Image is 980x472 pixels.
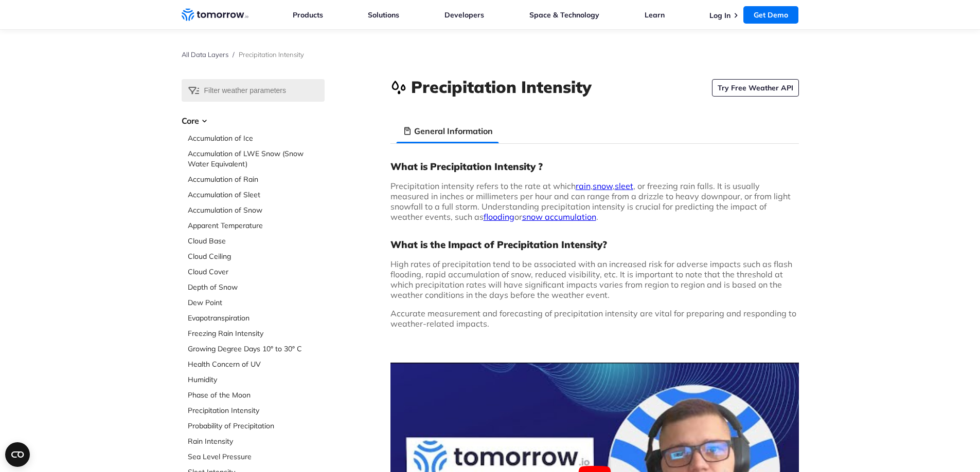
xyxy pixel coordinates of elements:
input: Filter weather parameters [182,79,325,102]
a: Accumulation of Snow [188,205,325,215]
a: Sea Level Pressure [188,451,325,462]
a: Freezing Rain Intensity [188,328,325,338]
button: Open CMP widget [5,442,30,467]
a: Humidity [188,374,325,385]
a: Cloud Cover [188,267,325,277]
a: Health Concern of UV [188,359,325,369]
a: Try Free Weather API [712,79,799,97]
a: Rain Intensity [188,436,325,446]
a: Get Demo [743,6,798,24]
a: Space & Technology [529,10,599,20]
a: Learn [645,10,665,20]
a: Evapotranspiration [188,313,325,323]
span: Precipitation Intensity [239,50,304,59]
h3: What is the Impact of Precipitation Intensity? [390,238,799,251]
span: High rates of precipitation tend to be associated with an increased risk for adverse impacts such... [390,259,792,300]
li: General Information [397,119,499,143]
span: Accurate measurement and forecasting of precipitation intensity are vital for preparing and respo... [390,308,796,329]
a: snow accumulation [522,212,596,222]
a: Cloud Base [188,236,325,246]
a: Phase of the Moon [188,390,325,400]
h1: Precipitation Intensity [411,75,592,98]
a: Accumulation of Rain [188,174,325,184]
h3: Core [182,115,325,127]
a: Products [293,10,323,20]
a: Cloud Ceiling [188,251,325,261]
a: Dew Point [188,297,325,308]
a: rain [576,181,591,191]
a: sleet [615,181,633,191]
a: Precipitation Intensity [188,405,325,416]
a: snow [593,181,613,191]
a: Apparent Temperature [188,220,325,231]
a: Accumulation of Ice [188,133,325,143]
h3: What is Precipitation Intensity ? [390,160,799,173]
a: Probability of Precipitation [188,421,325,431]
a: Depth of Snow [188,282,325,292]
a: Home link [182,7,248,23]
h3: General Information [414,125,493,137]
a: Accumulation of LWE Snow (Snow Water Equivalent) [188,148,325,169]
a: Developers [444,10,484,20]
a: Growing Degree Days 10° to 30° C [188,344,325,354]
a: Log In [709,11,730,20]
a: flooding [484,212,514,222]
a: Solutions [368,10,399,20]
span: Precipitation intensity refers to the rate at which , , , or freezing rain falls. It is usually m... [390,181,791,222]
a: All Data Layers [182,50,228,59]
span: / [233,50,235,59]
a: Accumulation of Sleet [188,190,325,200]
